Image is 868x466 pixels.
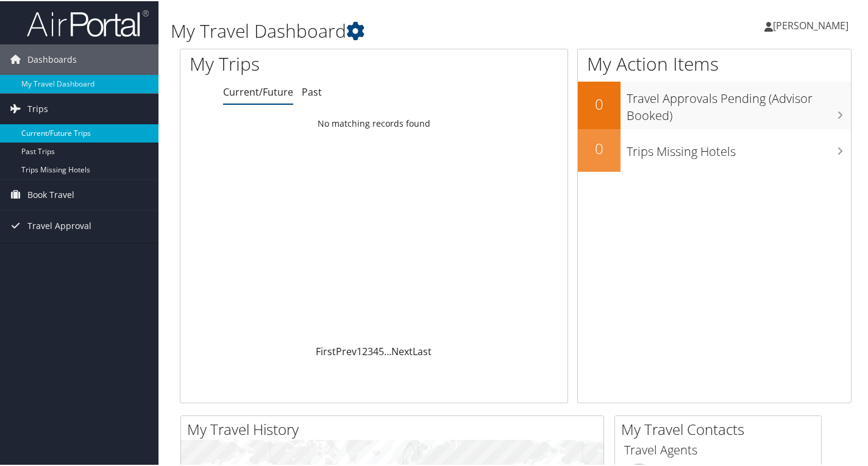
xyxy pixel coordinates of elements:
span: Book Travel [27,178,74,209]
td: No matching records found [180,111,567,133]
span: Dashboards [27,43,77,74]
h1: My Action Items [578,50,851,76]
h3: Trips Missing Hotels [627,136,851,159]
a: First [316,344,336,357]
a: Last [413,344,432,357]
span: Trips [27,93,48,123]
a: 4 [373,344,379,357]
h2: My Travel Contacts [621,418,821,439]
a: Current/Future [223,84,293,97]
img: airportal-logo.png [27,8,149,37]
h1: My Trips [190,50,397,76]
h2: My Travel History [187,418,603,439]
span: Travel Approval [27,210,91,240]
a: Prev [336,344,357,357]
a: 0Trips Missing Hotels [578,128,851,171]
span: … [384,344,391,357]
h2: 0 [578,93,621,113]
a: 2 [362,344,368,357]
a: 5 [379,344,384,357]
a: Next [391,344,413,357]
span: [PERSON_NAME] [773,18,848,31]
a: 1 [357,344,362,357]
a: 3 [368,344,373,357]
h3: Travel Agents [624,440,812,457]
h1: My Travel Dashboard [171,17,631,43]
a: 0Travel Approvals Pending (Advisor Booked) [578,80,851,127]
h3: Travel Approvals Pending (Advisor Booked) [627,83,851,123]
a: Past [302,84,322,97]
h2: 0 [578,137,621,158]
a: [PERSON_NAME] [764,6,861,43]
